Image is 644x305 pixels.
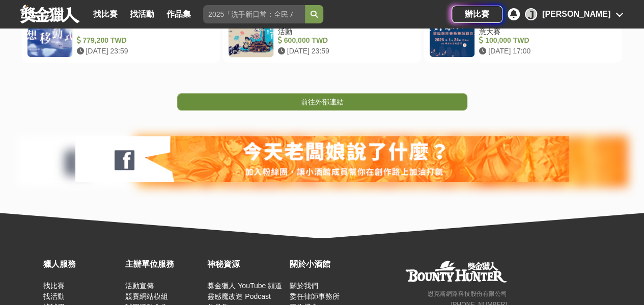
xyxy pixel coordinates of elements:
div: [PERSON_NAME] [542,8,610,20]
div: 779,200 TWD [77,35,211,46]
a: 第七屆「三好歌曲」歌唱觀摩賽暨舞蹈創意大賽 100,000 TWD [DATE] 17:00 [424,7,622,63]
a: 找活動 [43,292,65,300]
img: 127fc932-0e2d-47dc-a7d9-3a4a18f96856.jpg [75,136,569,182]
div: [DATE] 17:00 [479,46,613,57]
a: 靈感魔改造 Podcast [207,292,270,300]
div: [DATE] 23:59 [278,46,412,57]
div: J [525,8,537,20]
a: 第6屆「彰化百工百味~影片創作獎徵選」活動 600,000 TWD [DATE] 23:59 [223,7,421,63]
div: 主辦單位服務 [125,258,202,270]
a: 2025 SYM 三陽創新設計大賽 779,200 TWD [DATE] 23:59 [22,7,220,63]
a: 委任律師事務所 [289,292,339,300]
span: 前往外部連結 [301,98,344,106]
div: [DATE] 23:59 [77,46,211,57]
a: 前往外部連結 [177,93,467,110]
a: 找比賽 [89,7,122,21]
small: 恩克斯網路科技股份有限公司 [428,290,507,297]
a: 關於我們 [289,282,318,290]
a: 作品集 [162,7,195,21]
a: 找比賽 [43,282,65,290]
input: 2025「洗手新日常：全民 ALL IN」洗手歌全台徵選 [203,5,305,23]
a: 競賽網站模組 [125,292,168,300]
a: 活動宣傳 [125,282,154,290]
a: 找活動 [126,7,158,21]
div: 600,000 TWD [278,35,412,46]
div: 100,000 TWD [479,35,613,46]
div: 獵人服務 [43,258,120,270]
a: 獎金獵人 YouTube 頻道 [207,282,282,290]
div: 神秘資源 [207,258,284,270]
div: 關於小酒館 [289,258,366,270]
a: 辦比賽 [452,6,502,23]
